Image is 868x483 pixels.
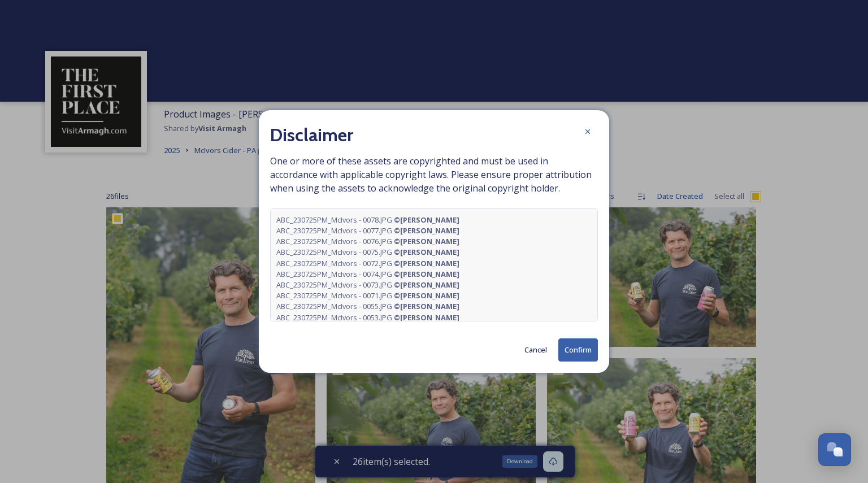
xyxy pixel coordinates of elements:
[394,312,459,323] strong: © [PERSON_NAME]
[276,269,459,280] span: ABC_230725PM_McIvors - 0074.JPG
[394,258,459,268] strong: © [PERSON_NAME]
[276,258,459,269] span: ABC_230725PM_McIvors - 0072.JPG
[276,280,459,290] span: ABC_230725PM_McIvors - 0073.JPG
[270,121,353,149] h2: Disclaimer
[276,225,459,236] span: ABC_230725PM_McIvors - 0077.JPG
[394,269,459,279] strong: © [PERSON_NAME]
[394,236,459,246] strong: © [PERSON_NAME]
[394,280,459,290] strong: © [PERSON_NAME]
[519,339,553,361] button: Cancel
[394,290,459,301] strong: © [PERSON_NAME]
[394,301,459,311] strong: © [PERSON_NAME]
[394,215,459,225] strong: © [PERSON_NAME]
[276,301,459,312] span: ABC_230725PM_McIvors - 0055.JPG
[270,154,598,321] span: One or more of these assets are copyrighted and must be used in accordance with applicable copyri...
[276,312,459,323] span: ABC_230725PM_McIvors - 0053.JPG
[276,247,459,258] span: ABC_230725PM_McIvors - 0075.JPG
[558,338,598,362] button: Confirm
[394,225,459,236] strong: © [PERSON_NAME]
[394,247,459,257] strong: © [PERSON_NAME]
[818,433,851,466] button: Open Chat
[276,236,459,247] span: ABC_230725PM_McIvors - 0076.JPG
[276,215,459,225] span: ABC_230725PM_McIvors - 0078.JPG
[276,290,459,301] span: ABC_230725PM_McIvors - 0071.JPG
